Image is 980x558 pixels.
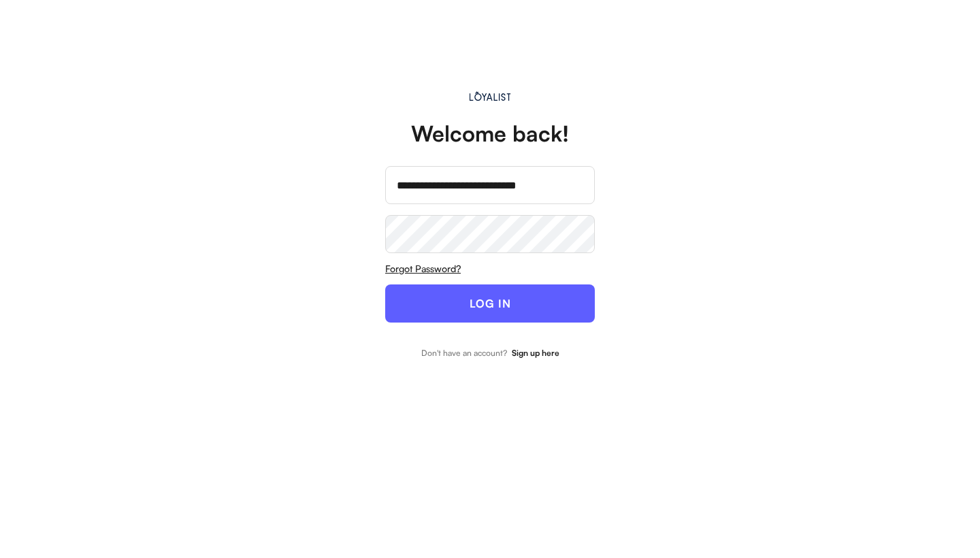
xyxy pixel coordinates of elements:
[421,349,507,357] div: Don't have an account?
[385,263,461,274] u: Forgot Password?
[467,91,514,101] img: Main.svg
[385,284,595,323] button: LOG IN
[512,348,559,358] strong: Sign up here
[411,122,569,144] div: Welcome back!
